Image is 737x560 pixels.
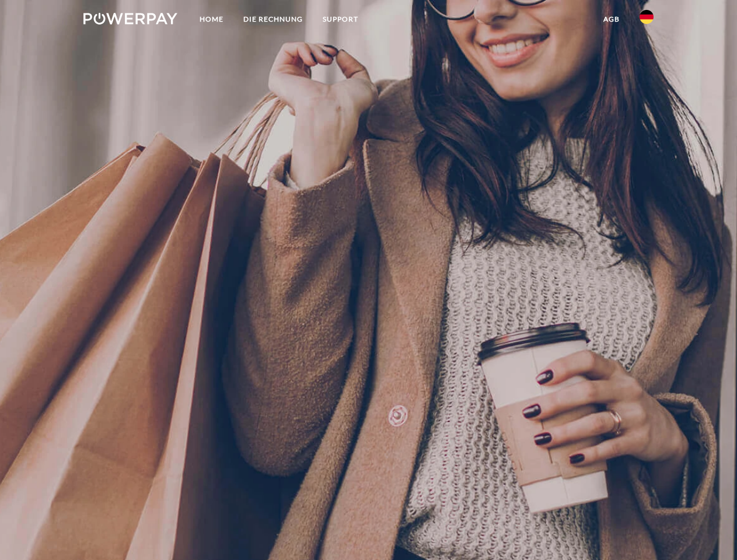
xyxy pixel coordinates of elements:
[233,9,313,30] a: DIE RECHNUNG
[593,9,630,30] a: agb
[313,9,368,30] a: SUPPORT
[190,9,233,30] a: Home
[83,13,177,24] img: logo-powerpay-white.svg
[640,10,654,24] img: de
